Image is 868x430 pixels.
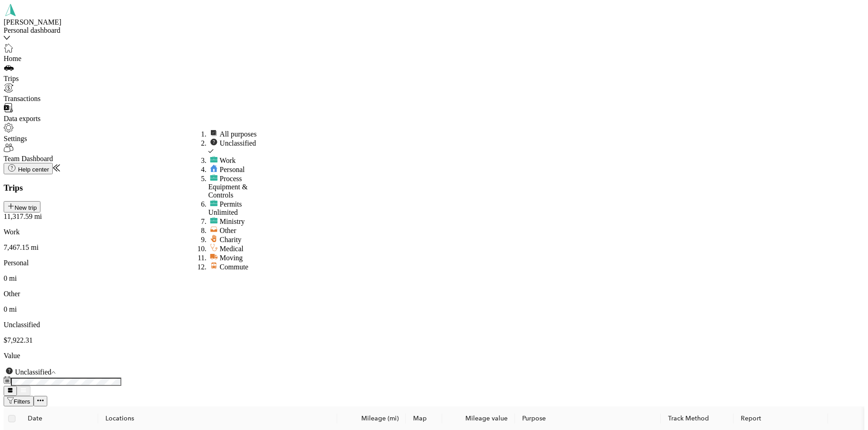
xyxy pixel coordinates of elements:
[4,243,39,251] span: 7,467.15 mi
[208,200,242,216] span: Permits Unlimited
[817,379,868,430] iframe: Everlance-gr Chat Button Frame
[219,254,243,262] span: Moving
[4,352,864,360] p: Value
[4,163,53,174] button: Help center
[4,75,19,82] span: Trips
[208,175,248,199] span: Process Equipment & Controls
[219,263,248,271] span: Commute
[4,228,864,236] p: Work
[4,18,131,26] div: [PERSON_NAME]
[219,130,256,138] span: All purposes
[4,290,864,298] p: Other
[4,95,40,102] span: Transactions
[4,201,40,212] button: New trip
[219,236,241,243] span: Charity
[4,305,17,313] span: 0 mi
[219,139,256,147] span: Unclassified
[219,227,236,234] span: Other
[4,155,53,162] span: Team Dashboard
[4,321,864,329] p: Unclassified
[15,368,51,376] span: Unclassified
[4,55,21,62] span: Home
[4,183,864,193] h1: Trips
[4,259,864,267] p: Personal
[4,115,40,122] span: Data exports
[4,396,34,406] button: Filters
[219,157,235,164] span: Work
[7,164,49,173] div: Help center
[219,218,244,225] span: Ministry
[219,166,244,173] span: Personal
[219,245,243,253] span: Medical
[4,274,17,282] span: 0 mi
[4,26,131,35] div: Personal dashboard
[4,212,42,220] span: 11,317.59 mi
[4,135,27,142] span: Settings
[4,336,33,344] span: $7,922.31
